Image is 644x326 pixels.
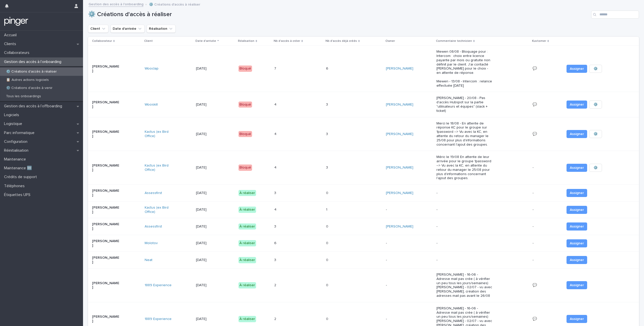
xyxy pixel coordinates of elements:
[326,282,329,287] p: 0
[386,67,413,71] a: [PERSON_NAME]
[2,175,41,179] p: Crédits de support
[89,1,143,7] a: Gestion des accès à l’onboarding
[533,257,535,262] p: -
[274,223,277,229] p: 3
[145,164,173,172] a: Kactus (ex Bird Office)
[386,103,413,107] a: [PERSON_NAME]
[567,239,587,247] button: Assigner
[533,207,535,212] p: -
[2,192,34,197] p: Étiquettes UPS
[238,316,256,322] div: À réaliser
[589,130,602,138] button: ⚙️
[570,190,584,195] span: Assigner
[145,130,173,138] a: Kactus (ex Bird Office)
[533,283,537,287] a: 💬
[386,224,413,229] a: [PERSON_NAME]
[2,121,26,126] p: Logistique
[88,46,639,92] tr: [PERSON_NAME]Wooclap [DATE]Bloqué77 66 [PERSON_NAME] Mewen 08/08 - Bloquage pour : Intercom : cho...
[274,282,277,287] p: 2
[274,316,277,321] p: 2
[92,189,120,197] p: [PERSON_NAME]
[2,139,31,144] p: Configuration
[589,164,602,172] button: ⚙️
[436,258,492,262] p: -
[570,224,584,229] span: Assigner
[2,166,36,171] p: Maintenance 🆕
[591,11,639,19] div: Search
[92,239,120,248] p: [PERSON_NAME]
[2,104,66,109] p: Gestion des accès à l’offboarding
[533,103,537,106] a: 💬
[110,25,145,33] button: Date d'arrivée
[145,241,158,245] a: Molotov
[570,257,584,263] span: Assigner
[196,132,224,136] p: [DATE]
[92,315,120,323] p: [PERSON_NAME]
[147,25,176,33] button: Réalisation
[145,103,158,107] a: Wooskill
[570,283,584,288] span: Assigner
[567,164,587,172] button: Assigner
[274,257,277,262] p: 3
[436,208,492,212] p: -
[436,273,492,298] p: [PERSON_NAME] - 16-06 - Adresse mail pas crée ( à vérifier un peu tous les jours/semaines) [PERSO...
[567,130,587,138] button: Assigner
[238,257,256,263] div: À réaliser
[2,148,32,153] p: Réinitialisation
[196,191,224,195] p: [DATE]
[88,185,639,202] tr: [PERSON_NAME]Assessfirst [DATE]À réaliser33 00 [PERSON_NAME] --- Assigner
[593,132,598,137] span: ⚙️
[533,190,535,195] p: -
[88,92,639,117] tr: [PERSON_NAME]Wooskill [DATE]Bloqué44 33 [PERSON_NAME] [PERSON_NAME] - 20/08 - Pas d'accès Hubspot...
[196,166,224,170] p: [DATE]
[238,282,256,288] div: À réaliser
[570,316,584,321] span: Assigner
[326,131,329,136] p: 3
[567,222,587,231] button: Assigner
[88,25,108,33] button: Client
[145,67,158,71] a: Wooclap
[570,207,584,212] span: Assigner
[274,38,300,44] p: Nb d'accès à créer
[145,206,173,214] a: Kactus (ex Bird Office)
[145,191,162,195] a: Assessfirst
[326,190,329,195] p: 0
[385,38,395,44] p: Owner
[2,50,33,55] p: Collaborateurs
[570,102,584,107] span: Assigner
[92,281,120,290] p: [PERSON_NAME]
[92,256,120,264] p: [PERSON_NAME]
[326,165,329,170] p: 3
[436,121,492,147] p: Merci le 18/08 - En attente de réponse KC pour le groupe sur 1password --> Vu avec la KC, en atte...
[567,315,587,323] button: Assigner
[326,207,328,212] p: 1
[386,208,414,212] p: -
[88,201,639,218] tr: [PERSON_NAME]Kactus (ex Bird Office) [DATE]À réaliser44 11 ---- Assigner
[533,132,537,136] a: 💬
[386,191,413,195] a: [PERSON_NAME]
[196,283,224,287] p: [DATE]
[196,224,224,229] p: [DATE]
[2,59,65,64] p: Gestion des accès à l’onboarding
[589,101,602,109] button: ⚙️
[436,241,492,245] p: -
[326,257,329,262] p: 0
[386,283,414,287] p: -
[2,113,23,117] p: Logiciels
[196,103,224,107] p: [DATE]
[238,66,252,72] div: Bloqué
[593,165,598,170] span: ⚙️
[386,258,414,262] p: -
[533,317,537,321] a: 💬
[4,16,28,26] img: mTgBEunGTSyRkCgitkcU
[532,38,546,44] p: Kustomer
[567,101,587,109] button: Assigner
[2,86,57,90] p: ⚙️ Créations d'accès à venir
[92,164,120,172] p: [PERSON_NAME]
[238,190,256,196] div: À réaliser
[238,207,256,213] div: À réaliser
[196,241,224,245] p: [DATE]
[144,38,153,44] p: Client
[436,50,492,88] p: Mewen 08/08 - Bloquage pour : Intercom : choix entre licence payante par mois ou gratuite non déf...
[196,258,224,262] p: [DATE]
